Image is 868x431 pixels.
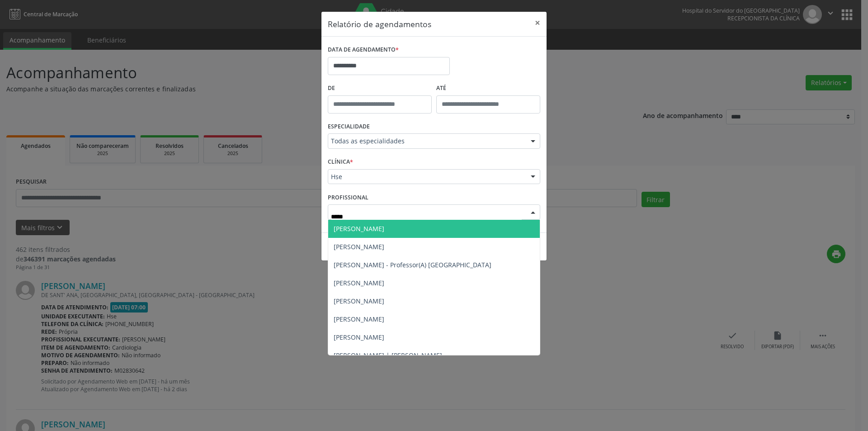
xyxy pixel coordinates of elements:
[331,172,522,181] span: Hse
[334,279,384,287] span: [PERSON_NAME]
[436,81,540,95] label: ATÉ
[334,297,384,305] span: [PERSON_NAME]
[328,43,399,57] label: DATA DE AGENDAMENTO
[328,155,353,169] label: CLÍNICA
[328,190,368,204] label: PROFISSIONAL
[334,333,384,341] span: [PERSON_NAME]
[328,120,370,134] label: ESPECIALIDADE
[334,351,442,360] span: [PERSON_NAME] | [PERSON_NAME]
[328,81,432,95] label: De
[528,12,547,34] button: Close
[331,137,522,146] span: Todas as especialidades
[328,18,431,30] h5: Relatório de agendamentos
[334,315,384,323] span: [PERSON_NAME]
[334,260,491,269] span: [PERSON_NAME] - Professor(A) [GEOGRAPHIC_DATA]
[334,242,384,251] span: [PERSON_NAME]
[334,224,384,233] span: [PERSON_NAME]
